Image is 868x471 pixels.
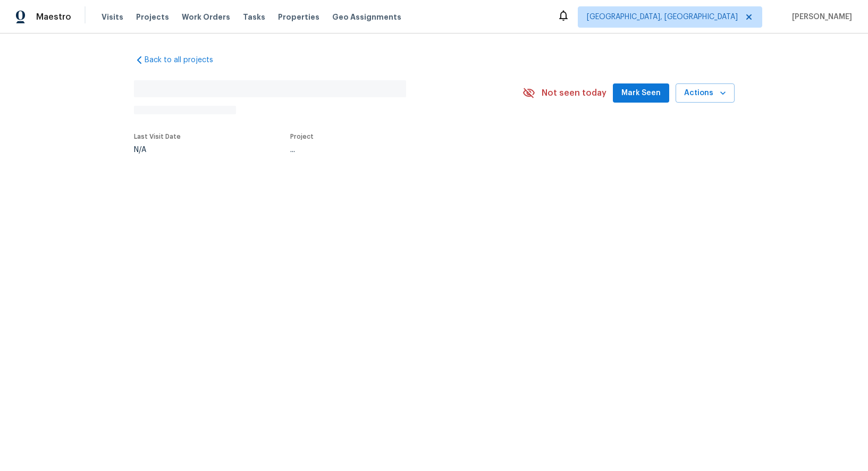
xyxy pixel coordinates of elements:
[290,133,314,140] span: Project
[243,13,265,21] span: Tasks
[102,12,123,22] span: Visits
[134,133,181,140] span: Last Visit Date
[182,12,230,22] span: Work Orders
[278,12,319,22] span: Properties
[136,12,169,22] span: Projects
[684,87,726,100] span: Actions
[587,12,738,22] span: [GEOGRAPHIC_DATA], [GEOGRAPHIC_DATA]
[613,83,669,103] button: Mark Seen
[332,12,401,22] span: Geo Assignments
[134,55,236,65] a: Back to all projects
[290,146,494,154] div: ...
[621,87,661,100] span: Mark Seen
[676,83,735,103] button: Actions
[788,12,852,22] span: [PERSON_NAME]
[134,146,181,154] div: N/A
[36,12,71,22] span: Maestro
[542,88,606,98] span: Not seen today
